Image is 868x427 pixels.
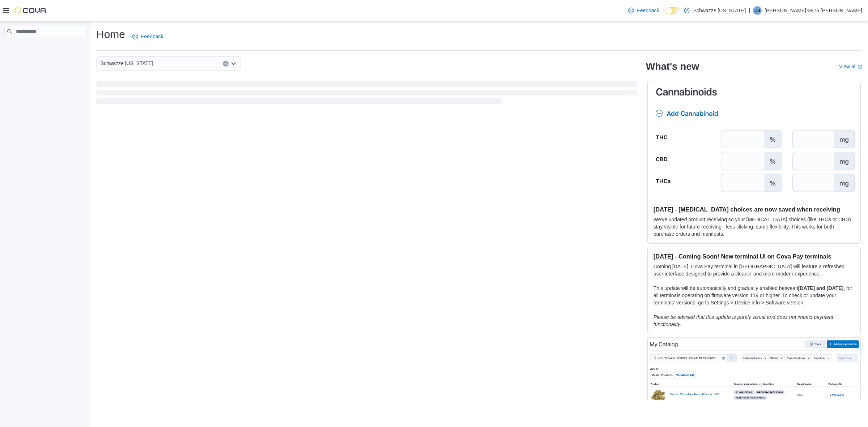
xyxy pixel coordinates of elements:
strong: [DATE] and [DATE] [798,285,843,291]
svg: External link [858,65,862,69]
p: We've updated product receiving so your [MEDICAL_DATA] choices (like THCa or CBG) stay visible fo... [654,216,855,238]
h2: What's new [646,61,699,72]
em: Please be advised that this update is purely visual and does not impact payment functionality. [654,314,833,327]
button: Clear input [223,61,229,67]
button: Open list of options [231,61,237,67]
input: Dark Mode [665,7,680,14]
a: Feedback [625,3,662,18]
img: Cova [14,7,47,14]
p: Coming [DATE], Cova Pay terminal in [GEOGRAPHIC_DATA] will feature a refreshed user interface des... [654,263,855,277]
p: [PERSON_NAME]-3876 [PERSON_NAME] [765,6,862,15]
p: Schwazze [US_STATE] [693,6,746,15]
span: Loading [96,82,637,106]
div: Dominique-3876 Chavez [753,6,762,15]
a: View allExternal link [839,64,862,69]
a: Feedback [129,29,166,44]
p: | [749,6,750,15]
h3: [DATE] - [MEDICAL_DATA] choices are now saved when receiving [654,206,855,213]
span: Dark Mode [665,14,665,15]
span: Schwazze [US_STATE] [101,59,153,68]
span: Feedback [141,33,163,40]
span: Feedback [637,7,659,14]
span: D3 [754,6,760,15]
nav: Complex example [4,39,85,56]
h1: Home [96,27,125,42]
h3: [DATE] - Coming Soon! New terminal UI on Cova Pay terminals [654,253,855,260]
p: This update will be automatically and gradually enabled between , for all terminals operating on ... [654,285,855,306]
